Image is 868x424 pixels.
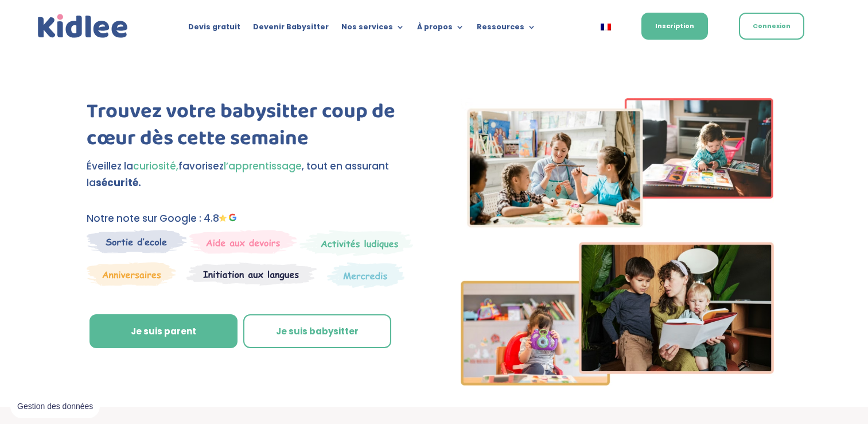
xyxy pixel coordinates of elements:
[461,375,774,389] picture: Imgs-2
[417,23,464,36] a: À propos
[224,159,302,173] span: l’apprentissage
[186,262,317,286] img: Atelier thematique
[477,23,536,36] a: Ressources
[89,314,238,349] a: Je suis parent
[299,230,413,256] img: Mercredi
[10,395,100,419] button: Gestion des données
[35,11,131,41] a: Kidlee Logo
[17,402,93,412] span: Gestion des données
[641,13,708,40] a: Inscription
[601,24,611,30] img: Français
[189,230,297,254] img: weekends
[133,159,178,173] span: curiosité,
[87,98,415,158] h1: Trouvez votre babysitter coup de cœur dès cette semaine
[739,13,804,40] a: Connexion
[87,230,187,253] img: Sortie decole
[243,314,391,349] a: Je suis babysitter
[35,11,131,41] img: logo_kidlee_bleu
[87,262,176,286] img: Anniversaire
[253,23,329,36] a: Devenir Babysitter
[341,23,404,36] a: Nos services
[87,210,415,227] p: Notre note sur Google : 4.8
[327,262,404,288] img: Thematique
[96,176,141,190] strong: sécurité.
[188,23,240,36] a: Devis gratuit
[87,158,415,191] p: Éveillez la favorisez , tout en assurant la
